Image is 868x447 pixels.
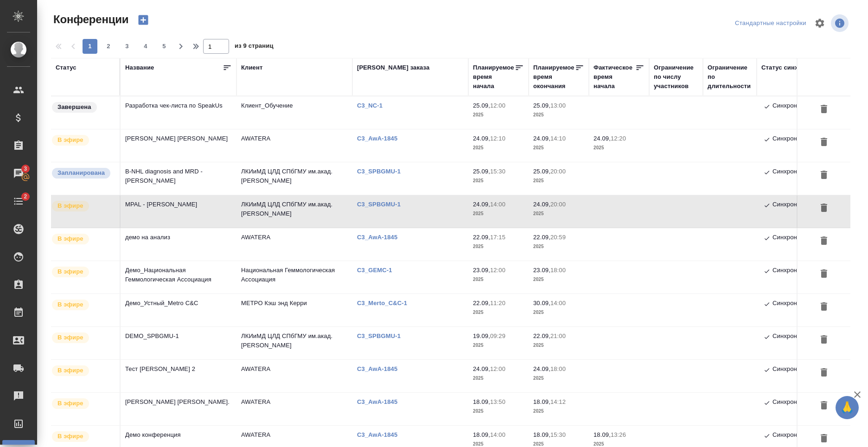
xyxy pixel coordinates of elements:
[236,294,352,326] td: МЕТРО Кэш энд Керри
[533,102,550,109] p: 25.09,
[236,129,352,162] td: AWATERA
[357,234,404,241] a: C3_AwA-1845
[533,176,584,185] p: 2025
[18,164,32,173] span: 3
[357,365,404,372] p: C3_AwA-1845
[473,143,524,153] p: 2025
[533,275,584,284] p: 2025
[57,333,83,342] p: В эфире
[611,431,626,438] p: 13:26
[2,162,35,185] a: 3
[57,234,83,243] p: В эфире
[772,299,827,310] p: Синхронизировано
[357,332,408,339] a: C3_SPBGMU-1
[57,168,105,178] p: Запланирована
[594,63,635,91] div: Фактическое время начала
[772,266,827,277] p: Синхронизировано
[473,275,524,284] p: 2025
[533,110,584,120] p: 2025
[816,332,832,349] button: Удалить
[533,332,550,339] p: 22.09,
[357,135,404,142] a: C3_AwA-1845
[772,167,827,178] p: Синхронизировано
[816,299,832,316] button: Удалить
[772,430,827,441] p: Синхронизировано
[101,39,116,54] button: 2
[357,398,404,405] p: C3_AwA-1845
[611,135,626,142] p: 12:20
[57,366,83,375] p: В эфире
[772,101,827,112] p: Синхронизировано
[101,42,116,51] span: 2
[18,192,32,201] span: 2
[357,168,408,175] a: C3_SPBGMU-1
[57,399,83,408] p: В эфире
[473,341,524,350] p: 2025
[236,360,352,392] td: AWATERA
[236,393,352,425] td: AWATERA
[733,16,809,31] div: split button
[533,234,550,241] p: 22.09,
[121,360,236,392] td: Тест [PERSON_NAME] 2
[839,398,855,417] span: 🙏
[357,300,414,307] a: C3_Merto_C&C-1
[490,300,505,307] p: 11:20
[533,168,550,175] p: 25.09,
[550,135,566,142] p: 14:10
[357,431,404,438] a: C3_AwA-1845
[121,162,236,195] td: В-NHL diagnosis and MRD - [PERSON_NAME]
[490,102,505,109] p: 12:00
[533,308,584,317] p: 2025
[473,267,490,274] p: 23.09,
[121,228,236,261] td: демо на анализ
[473,242,524,251] p: 2025
[533,374,584,383] p: 2025
[473,110,524,120] p: 2025
[51,12,128,27] span: Конференции
[236,327,352,359] td: ЛКИиМД ЦЛД СПбГМУ им.акад. [PERSON_NAME]
[57,432,83,441] p: В эфире
[473,176,524,185] p: 2025
[473,374,524,383] p: 2025
[236,195,352,228] td: ЛКИиМД ЦЛД СПбГМУ им.акад. [PERSON_NAME]
[473,365,490,372] p: 24.09,
[533,407,584,416] p: 2025
[357,63,429,72] div: [PERSON_NAME] заказа
[772,200,827,211] p: Синхронизировано
[120,39,134,54] button: 3
[121,327,236,359] td: DEMO_SPBGMU-1
[121,393,236,425] td: [PERSON_NAME] [PERSON_NAME].
[550,300,566,307] p: 14:00
[836,396,859,419] button: 🙏
[772,397,827,409] p: Синхронизировано
[550,102,566,109] p: 13:00
[533,242,584,251] p: 2025
[772,134,827,145] p: Синхронизировано
[357,267,399,274] a: C3_GEMC-1
[816,266,832,283] button: Удалить
[533,431,550,438] p: 18.09,
[357,201,408,208] p: C3_SPBGMU-1
[57,135,83,145] p: В эфире
[809,12,831,34] span: Настроить таблицу
[490,398,505,405] p: 13:50
[772,364,827,376] p: Синхронизировано
[490,431,505,438] p: 14:00
[550,431,566,438] p: 15:30
[57,300,83,309] p: В эфире
[490,168,505,175] p: 15:30
[772,332,827,343] p: Синхронизировано
[533,365,550,372] p: 24.09,
[594,135,611,142] p: 24.09,
[490,365,505,372] p: 12:00
[473,308,524,317] p: 2025
[473,63,515,91] div: Планируемое время начала
[473,201,490,208] p: 24.09,
[594,143,645,153] p: 2025
[831,14,850,32] span: Посмотреть информацию
[57,102,91,112] p: Завершена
